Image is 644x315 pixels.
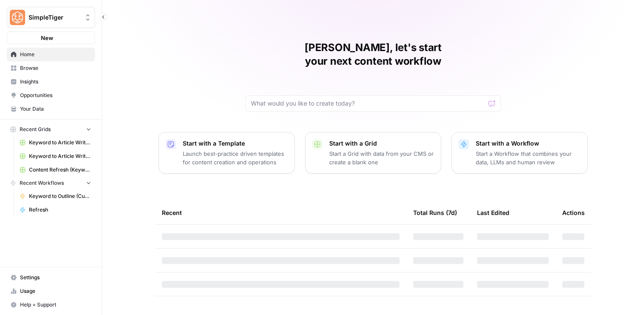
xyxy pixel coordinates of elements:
a: Usage [7,284,95,298]
p: Start a Grid with data from your CMS or create a blank one [329,149,434,166]
div: Total Runs (7d) [413,201,457,224]
a: Keyword to Article Writer (I-Q) [16,149,95,163]
span: Refresh [29,206,91,214]
p: Start with a Grid [329,139,434,148]
div: Last Edited [477,201,509,224]
span: Keyword to Article Writer (A-H) [29,139,91,146]
button: Recent Workflows [7,177,95,189]
input: What would you like to create today? [251,99,485,108]
p: Start with a Template [183,139,287,148]
span: Browse [20,64,91,72]
span: Settings [20,274,91,281]
span: Opportunities [20,92,91,99]
a: Keyword to Outline (Current) [16,189,95,203]
button: Start with a GridStart a Grid with data from your CMS or create a blank one [305,132,441,174]
span: Keyword to Article Writer (I-Q) [29,152,91,160]
p: Start with a Workflow [476,139,581,148]
button: Recent Grids [7,123,95,136]
span: Recent Grids [20,126,51,133]
a: Home [7,48,95,61]
button: Help + Support [7,298,95,312]
span: Your Data [20,105,91,113]
button: Start with a TemplateLaunch best-practice driven templates for content creation and operations [158,132,295,174]
a: Settings [7,271,95,284]
a: Opportunities [7,89,95,102]
span: Home [20,51,91,58]
a: Content Refresh (Keyword -> Outline Recs) [16,163,95,177]
p: Launch best-practice driven templates for content creation and operations [183,149,287,166]
span: New [41,34,53,42]
span: Help + Support [20,301,91,309]
span: Usage [20,287,91,295]
span: Insights [20,78,91,86]
span: Recent Workflows [20,179,64,187]
img: SimpleTiger Logo [10,10,25,25]
span: Keyword to Outline (Current) [29,192,91,200]
a: Insights [7,75,95,89]
a: Your Data [7,102,95,116]
button: New [7,31,95,44]
div: Recent [162,201,400,224]
a: Browse [7,61,95,75]
a: Refresh [16,203,95,217]
h1: [PERSON_NAME], let's start your next content workflow [245,41,501,68]
div: Actions [562,201,585,224]
p: Start a Workflow that combines your data, LLMs and human review [476,149,581,166]
a: Keyword to Article Writer (A-H) [16,136,95,149]
button: Start with a WorkflowStart a Workflow that combines your data, LLMs and human review [451,132,588,174]
button: Workspace: SimpleTiger [7,7,95,28]
span: SimpleTiger [29,13,80,22]
span: Content Refresh (Keyword -> Outline Recs) [29,166,91,174]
